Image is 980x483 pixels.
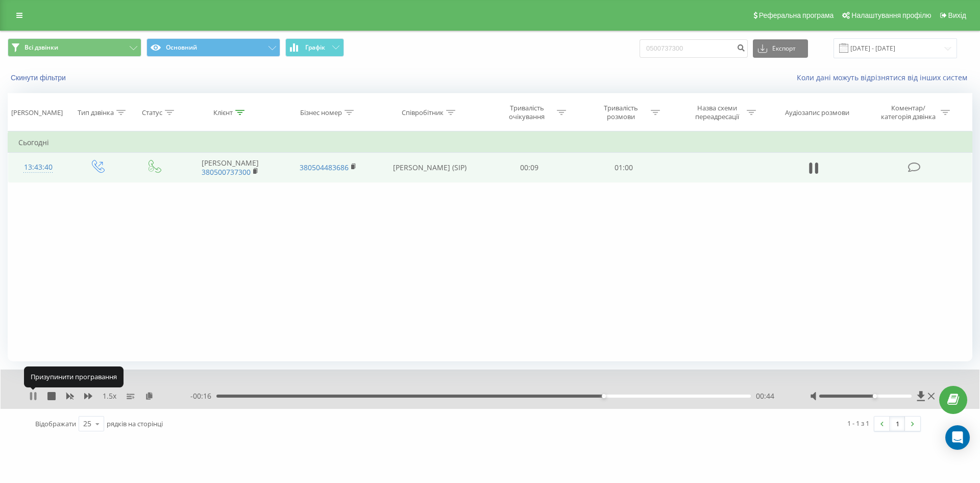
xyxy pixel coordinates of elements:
[78,108,114,117] div: Тип дзвінка
[300,163,349,172] a: 380504483686
[8,73,71,82] button: Скинути фільтри
[8,132,972,153] td: Сьогодні
[190,391,216,401] span: - 00:16
[402,108,444,117] div: Співробітник
[300,108,342,117] div: Бізнес номер
[24,43,58,52] span: Всі дзвінки
[945,425,970,450] div: Open Intercom Messenger
[24,366,124,387] div: Призупинити програвання
[103,391,116,401] span: 1.5 x
[18,157,58,177] div: 13:43:40
[181,153,279,182] td: [PERSON_NAME]
[878,104,938,121] div: Коментар/категорія дзвінка
[107,419,163,428] span: рядків на сторінці
[11,108,63,117] div: [PERSON_NAME]
[690,104,744,121] div: Назва схеми переадресації
[759,11,834,19] span: Реферальна програма
[851,11,931,19] span: Налаштування профілю
[500,104,554,121] div: Тривалість очікування
[83,419,91,429] div: 25
[202,167,251,177] a: 380500737300
[377,153,482,182] td: [PERSON_NAME] (SIP)
[8,38,141,57] button: Всі дзвінки
[847,418,869,428] div: 1 - 1 з 1
[872,394,876,398] div: Accessibility label
[142,108,162,117] div: Статус
[756,391,774,401] span: 00:44
[602,394,606,398] div: Accessibility label
[753,39,808,58] button: Експорт
[640,39,748,58] input: Пошук за номером
[482,153,576,182] td: 00:09
[948,11,966,19] span: Вихід
[576,153,670,182] td: 01:00
[797,73,972,82] a: Коли дані можуть відрізнятися вiд інших систем
[890,417,905,431] a: 1
[35,419,76,428] span: Відображати
[594,104,648,121] div: Тривалість розмови
[285,38,344,57] button: Графік
[305,44,325,51] span: Графік
[213,108,233,117] div: Клієнт
[146,38,280,57] button: Основний
[785,108,849,117] div: Аудіозапис розмови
